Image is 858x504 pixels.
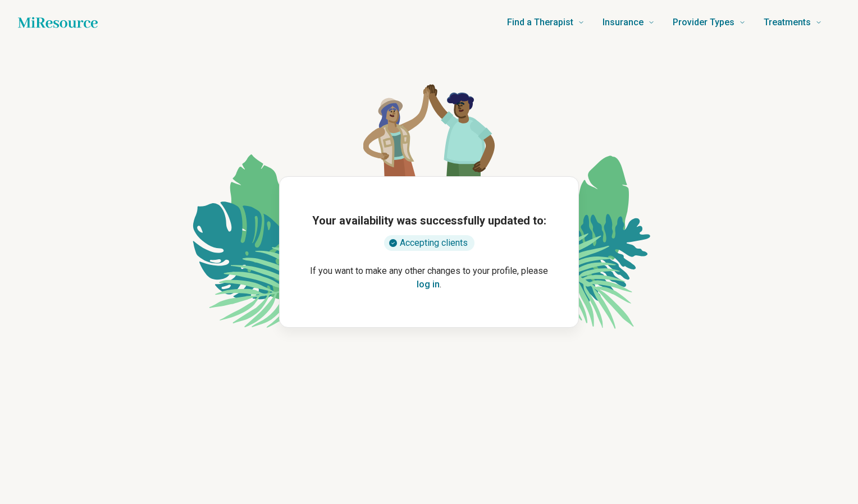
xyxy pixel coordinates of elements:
span: Insurance [603,15,643,30]
span: Find a Therapist [507,15,573,30]
p: If you want to make any other changes to your profile, please . [298,264,560,291]
span: Provider Types [673,15,734,30]
button: log in [417,278,440,291]
span: Treatments [764,15,811,30]
h1: Your availability was successfully updated to: [312,213,546,228]
a: Home page [18,11,98,34]
div: Accepting clients [384,235,474,251]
